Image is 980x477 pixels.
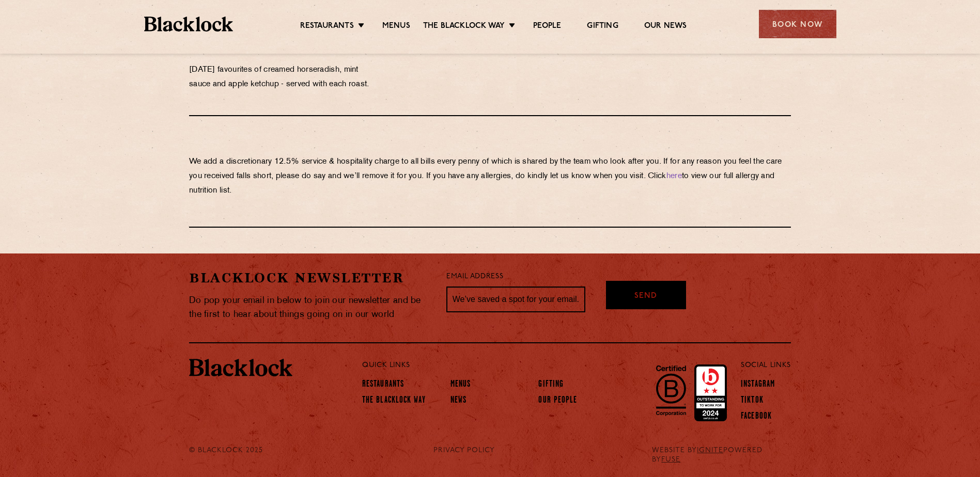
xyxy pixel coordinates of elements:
[697,447,723,454] a: IGNITE
[741,411,772,423] a: Facebook
[300,21,354,33] a: Restaurants
[644,446,799,465] div: WEBSITE BY POWERED BY
[446,287,585,312] input: We’ve saved a spot for your email...
[423,21,505,33] a: The Blacklock Way
[189,155,791,198] p: We add a discretionary 12.5% service & hospitality charge to all bills every penny of which is sh...
[189,269,431,287] h2: Blacklock Newsletter
[362,359,707,372] p: Quick Links
[189,63,379,92] p: [DATE] favourites of creamed horseradish, mint sauce and apple ketchup - served with each roast.
[694,364,727,421] img: Accred_2023_2star.png
[533,21,561,33] a: People
[189,359,292,376] img: BL_Textured_Logo-footer-cropped.svg
[382,21,410,33] a: Menus
[450,379,471,391] a: Menus
[446,271,503,283] label: Email Address
[538,395,577,407] a: Our People
[661,456,680,464] a: FUSE
[144,17,234,31] img: BL_Textured_Logo-footer-cropped.svg
[644,21,687,33] a: Our News
[538,379,564,391] a: Gifting
[189,294,431,322] p: Do pop your email in below to join our newsletter and be the first to hear about things going on ...
[741,395,764,407] a: TikTok
[759,10,836,38] div: Book Now
[587,21,618,33] a: Gifting
[181,446,284,465] div: © Blacklock 2025
[666,172,682,180] a: here
[741,379,775,391] a: Instagram
[450,395,466,407] a: News
[634,291,657,303] span: Send
[362,395,426,407] a: The Blacklock Way
[650,359,692,421] img: B-Corp-Logo-Black-RGB.svg
[433,446,495,455] a: PRIVACY POLICY
[741,359,791,372] p: Social Links
[362,379,404,391] a: Restaurants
